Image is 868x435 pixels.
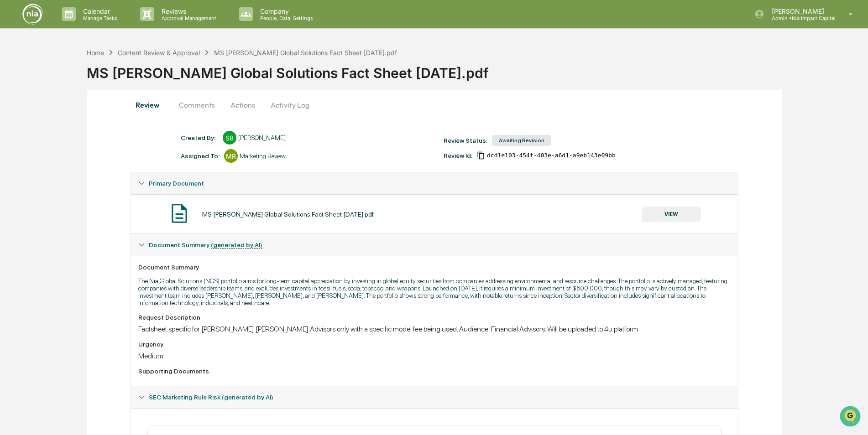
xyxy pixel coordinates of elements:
[5,111,63,128] a: 🖐️Preclearance
[9,116,16,123] div: 🖐️
[131,194,737,233] div: Primary Document
[223,131,236,145] div: SB
[138,341,730,348] div: Urgency
[118,49,200,57] div: Content Review & Approval
[253,15,318,21] p: People, Data, Settings
[168,202,191,225] img: Document Icon
[9,70,26,86] img: 1746055101610-c473b297-6a78-478c-a979-82029cc54cd1
[138,277,730,306] p: The Nia Global Solutions (NGS) portfolio aims for long-term capital appreciation by investing in ...
[181,134,218,141] div: Created By: ‎ ‎
[64,154,110,161] a: Powered byPylon
[138,368,730,375] div: Supporting Documents
[63,111,117,128] a: 🗄️Attestations
[487,152,616,159] span: dcd1e103-454f-403e-a6d1-a9eb143e09bb
[764,7,836,15] p: [PERSON_NAME]
[5,129,61,145] a: 🔎Data Lookup
[76,15,122,21] p: Manage Tasks
[91,155,110,161] span: Pylon
[444,137,487,144] div: Review Status:
[253,7,318,15] p: Company
[138,325,730,333] div: Factsheet specific for [PERSON_NAME] [PERSON_NAME] Advisors only with a specific model fee being ...
[22,3,44,25] img: logo
[181,152,220,160] div: Assigned To:
[87,49,104,57] div: Home
[642,207,701,222] button: VIEW
[172,94,222,116] button: Comments
[222,94,263,116] button: Actions
[9,19,166,34] p: How can we help?
[839,405,863,430] iframe: Open customer support
[87,57,868,81] div: MS [PERSON_NAME] Global Solutions Fact Sheet [DATE].pdf
[149,394,273,401] span: SEC Marketing Rule Risk
[76,7,122,15] p: Calendar
[18,115,59,124] span: Preclearance
[149,241,262,249] span: Document Summary
[492,135,551,146] div: Awaiting Revision
[131,386,737,408] div: SEC Marketing Rule Risk (generated by AI)
[155,72,166,83] button: Start new chat
[131,172,737,194] div: Primary Document
[238,134,286,141] div: [PERSON_NAME]
[131,94,738,116] div: secondary tabs example
[211,241,262,249] u: (generated by AI)
[263,94,317,116] button: Activity Log
[444,152,472,159] div: Review Id:
[764,15,836,21] p: Admin • Nia Impact Capital
[75,115,113,124] span: Attestations
[477,151,485,160] span: Copy Id
[31,79,115,86] div: We're available if you need us!
[9,133,16,140] div: 🔎
[31,70,150,79] div: Start new chat
[138,352,730,360] div: Medium
[202,211,374,218] div: MS [PERSON_NAME] Global Solutions Fact Sheet [DATE].pdf
[222,394,273,401] u: (generated by AI)
[240,152,286,160] div: Marketing Review
[131,94,172,116] button: Review
[138,264,730,271] div: Document Summary
[131,234,737,256] div: Document Summary (generated by AI)
[154,7,221,15] p: Reviews
[214,49,397,57] div: MS [PERSON_NAME] Global Solutions Fact Sheet [DATE].pdf
[131,256,737,386] div: Document Summary (generated by AI)
[224,149,238,163] div: MR
[138,314,730,321] div: Request Description
[154,15,221,21] p: Approval Management
[18,132,58,141] span: Data Lookup
[149,180,204,187] span: Primary Document
[66,116,73,123] div: 🗄️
